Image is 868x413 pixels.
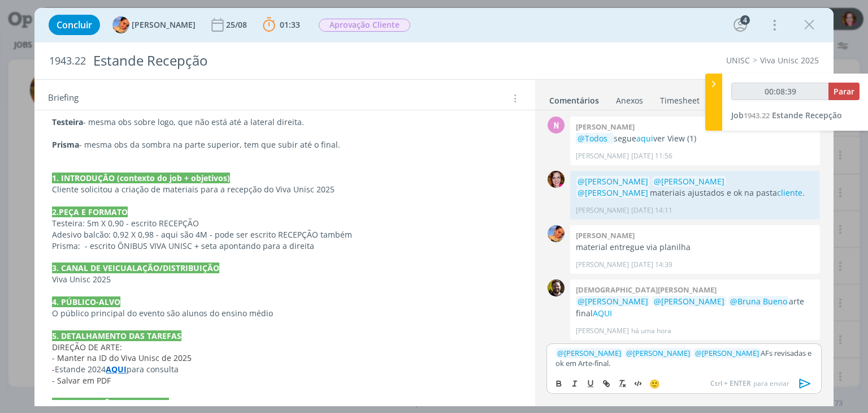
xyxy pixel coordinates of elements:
[52,139,517,150] p: - mesma obs da sombra na parte superior, tem que subir até o final.
[52,398,169,408] strong: 6. INFORMAÇÕES ADICIONAIS
[726,55,750,66] a: UNISC
[52,139,79,150] strong: Prisma
[557,348,621,358] span: [PERSON_NAME]
[576,205,629,216] p: [PERSON_NAME]
[576,122,635,132] b: [PERSON_NAME]
[626,348,633,358] span: @
[731,110,842,121] a: Job1943.22Estande Recepção
[616,95,643,106] div: Anexos
[52,263,219,273] strong: 3. CANAL DE VEICUALAÇÃO/DISTRIBUIÇÃO
[106,364,127,375] a: AQUI
[52,308,517,319] p: O público principal do evento são alunos do ensino médio
[548,171,565,188] img: B
[576,326,629,336] p: [PERSON_NAME]
[576,230,635,240] b: [PERSON_NAME]
[576,151,629,161] p: [PERSON_NAME]
[578,187,648,198] span: @[PERSON_NAME]
[578,296,648,307] span: @[PERSON_NAME]
[226,21,249,29] div: 25/08
[760,55,819,66] a: Viva Unisc 2025
[52,296,120,307] strong: 4. PÚBLICO-ALVO
[34,8,833,406] div: dialog
[654,176,724,187] span: @[PERSON_NAME]
[710,378,753,389] span: Ctrl + ENTER
[52,229,517,240] p: Adesivo balcão: 0,92 X 0,98 - aqui são 4M - pode ser escrito RECEPÇÃO também
[319,19,410,32] span: Aprovação Cliente
[318,18,411,32] button: Aprovação Cliente
[710,378,789,389] span: para enviar
[112,16,129,33] img: L
[88,47,493,75] div: Estande Recepção
[695,348,702,358] span: @
[57,20,92,29] span: Concluir
[576,242,814,253] p: material entregue via planilha
[52,117,83,127] strong: Testeira
[52,342,122,352] span: DIREÇÃO DE ARTE:
[740,15,750,25] div: 4
[659,90,700,106] a: Timesheet
[744,110,770,121] span: 1943.22
[695,348,759,358] span: [PERSON_NAME]
[636,133,653,144] a: aqui
[646,377,662,390] button: 🙂
[576,133,814,144] p: segue ver View (1)
[52,364,517,375] p: para consulta
[649,378,660,389] span: 🙂
[631,205,672,216] span: [DATE] 14:11
[52,173,230,183] strong: 1. INTRODUÇÃO (contexto do job + objetivos)
[730,296,787,307] span: @Bruna Bueno
[52,184,517,195] p: Cliente solicitou a criação de materiais para a recepção do Viva Unisc 2025
[112,16,196,33] button: L[PERSON_NAME]
[260,16,303,34] button: 01:33
[576,260,629,270] p: [PERSON_NAME]
[52,274,517,285] p: Viva Unisc 2025
[52,240,517,252] p: Prisma: - escrito ÔNIBUS VIVA UNISC + seta apontando para a direita
[52,218,517,229] p: Testeira: 5m X 0,90 - escrito RECEPÇÃO
[631,260,672,270] span: [DATE] 14:39
[578,133,607,144] span: @Todos
[52,117,517,128] p: - mesma obs sobre logo, que não está até a lateral direita.
[557,348,564,358] span: @
[631,151,672,161] span: [DATE] 11:56
[834,86,854,97] span: Parar
[49,55,86,67] span: 1943.22
[52,364,55,375] span: -
[280,19,300,30] span: 01:33
[49,15,100,35] button: Concluir
[52,352,192,363] span: - Manter na ID do Viva Unisc de 2025
[576,285,717,295] b: [DEMOGRAPHIC_DATA][PERSON_NAME]
[828,83,860,100] button: Parar
[52,375,111,386] span: - Salvar em PDF
[548,117,565,134] div: N
[52,330,181,341] strong: 5. DETALHAMENTO DAS TAREFAS
[654,296,724,307] span: @[PERSON_NAME]
[48,91,79,106] span: Briefing
[631,326,671,336] span: há uma hora
[548,279,565,296] img: C
[576,176,814,199] p: materiais ajustados e ok na pasta .
[777,187,802,198] a: cliente
[549,90,600,106] a: Comentários
[52,206,128,217] strong: 2.PEÇA E FORMATO
[555,348,812,369] p: AFs revisadas e ok em Arte-final.
[593,308,612,319] a: AQUI
[132,21,196,29] span: [PERSON_NAME]
[626,348,690,358] span: [PERSON_NAME]
[548,225,565,242] img: L
[578,176,648,187] span: @[PERSON_NAME]
[731,16,749,34] button: 4
[576,296,814,319] p: arte final
[55,364,106,375] span: Estande 2024
[772,110,842,121] span: Estande Recepção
